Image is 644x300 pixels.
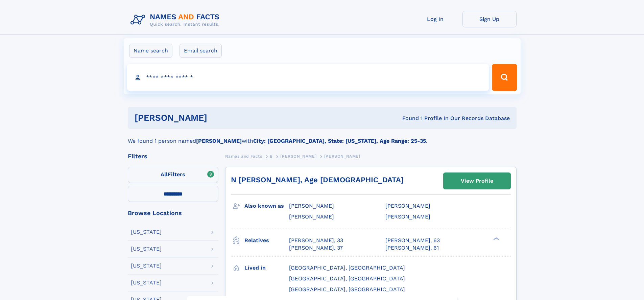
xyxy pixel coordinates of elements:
[127,64,489,91] input: search input
[128,167,218,183] label: Filters
[129,44,172,58] label: Name search
[244,200,289,212] h3: Also known as
[461,173,493,189] div: View Profile
[280,152,316,160] a: [PERSON_NAME]
[244,262,289,274] h3: Lived in
[225,152,262,160] a: Names and Facts
[131,229,162,235] div: [US_STATE]
[180,44,222,58] label: Email search
[131,246,162,252] div: [US_STATE]
[444,173,510,189] a: View Profile
[270,152,273,160] a: B
[131,280,162,285] div: [US_STATE]
[244,235,289,246] h3: Relatives
[324,154,360,159] span: [PERSON_NAME]
[462,11,517,27] a: Sign Up
[128,153,218,159] div: Filters
[305,115,510,122] div: Found 1 Profile In Our Records Database
[289,286,405,293] span: [GEOGRAPHIC_DATA], [GEOGRAPHIC_DATA]
[280,154,316,159] span: [PERSON_NAME]
[289,244,343,252] a: [PERSON_NAME], 37
[385,244,439,252] a: [PERSON_NAME], 61
[270,154,273,159] span: B
[289,237,343,244] a: [PERSON_NAME], 33
[253,138,426,144] b: City: [GEOGRAPHIC_DATA], State: [US_STATE], Age Range: 25-35
[408,11,462,27] a: Log In
[128,210,218,216] div: Browse Locations
[492,64,517,91] button: Search Button
[492,236,500,241] div: ❯
[231,176,404,184] a: N [PERSON_NAME], Age [DEMOGRAPHIC_DATA]
[135,114,305,122] h1: [PERSON_NAME]
[289,213,334,220] span: [PERSON_NAME]
[385,203,430,209] span: [PERSON_NAME]
[161,171,168,178] span: All
[128,129,517,145] div: We found 1 person named with .
[289,203,334,209] span: [PERSON_NAME]
[385,237,440,244] a: [PERSON_NAME], 63
[196,138,242,144] b: [PERSON_NAME]
[289,264,405,271] span: [GEOGRAPHIC_DATA], [GEOGRAPHIC_DATA]
[128,11,225,29] img: Logo Names and Facts
[385,213,430,220] span: [PERSON_NAME]
[289,275,405,282] span: [GEOGRAPHIC_DATA], [GEOGRAPHIC_DATA]
[131,263,162,269] div: [US_STATE]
